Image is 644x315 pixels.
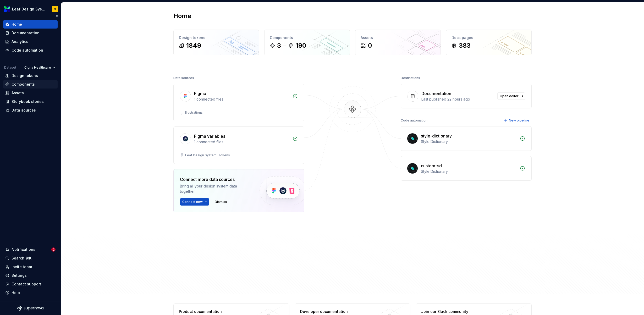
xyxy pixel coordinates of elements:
[421,309,497,314] div: Join our Slack community
[215,200,227,204] span: Dismiss
[3,89,58,97] a: Assets
[270,35,344,40] div: Components
[194,133,225,139] div: Figma variables
[24,65,51,70] span: Cigna Healthcare
[12,273,27,278] div: Settings
[12,256,31,261] div: Search ⌘K
[12,22,22,27] div: Home
[3,289,58,297] button: Help
[500,94,519,98] span: Open editor
[180,176,251,183] div: Connect more data sources
[182,200,203,204] span: Connect new
[355,30,441,55] a: Assets0
[17,306,43,311] svg: Supernova Logo
[12,30,40,36] div: Documentation
[452,35,526,40] div: Docs pages
[12,281,41,287] div: Contact support
[3,80,58,89] a: Components
[277,41,281,50] div: 3
[173,12,191,20] h2: Home
[361,35,435,40] div: Assets
[509,118,529,123] span: New pipeline
[401,74,420,82] div: Destinations
[212,198,229,206] button: Dismiss
[180,184,251,194] div: Bring all your design system data together.
[300,309,376,314] div: Developer documentation
[4,6,10,12] img: 6e787e26-f4c0-4230-8924-624fe4a2d214.png
[179,309,255,314] div: Product documentation
[12,82,35,87] div: Components
[3,245,58,254] button: Notifications2
[12,99,44,104] div: Storybook stories
[173,30,259,55] a: Design tokens1849
[3,271,58,280] a: Settings
[185,153,230,157] div: Leaf Design System: Tokens
[185,110,203,115] div: Illustrations
[3,37,58,46] a: Analytics
[296,41,306,50] div: 190
[459,41,471,50] div: 383
[368,41,372,50] div: 0
[22,64,58,71] button: Cigna Healthcare
[3,280,58,288] button: Contact support
[12,39,28,44] div: Analytics
[446,30,532,55] a: Docs pages383
[3,263,58,271] a: Invite team
[421,133,452,139] div: style-dictionary
[3,20,58,29] a: Home
[421,163,442,169] div: custom-sd
[421,139,517,144] div: Style Dictionary
[51,247,56,252] span: 2
[12,108,36,113] div: Data sources
[264,30,350,55] a: Components3190
[12,247,35,252] div: Notifications
[3,71,58,80] a: Design tokens
[180,198,209,206] button: Connect new
[3,254,58,262] button: Search ⌘K
[3,46,58,54] a: Code automation
[421,97,494,102] div: Last published 22 hours ago
[179,35,254,40] div: Design tokens
[54,7,56,11] div: S
[497,92,525,100] a: Open editor
[401,117,427,124] div: Code automation
[53,12,61,20] button: Collapse sidebar
[12,90,24,96] div: Assets
[3,106,58,114] a: Data sources
[186,41,201,50] div: 1849
[173,126,304,164] a: Figma variables1 connected filesLeaf Design System: Tokens
[1,3,60,15] button: Leaf Design SystemS
[421,90,451,97] div: Documentation
[12,73,38,78] div: Design tokens
[194,139,289,145] div: 1 connected files
[4,65,16,70] div: Dataset
[194,97,289,102] div: 1 connected files
[173,84,304,121] a: Figma1 connected filesIllustrations
[173,74,194,82] div: Data sources
[502,117,532,124] button: New pipeline
[3,97,58,106] a: Storybook stories
[12,290,20,295] div: Help
[12,7,46,12] div: Leaf Design System
[421,169,517,174] div: Style Dictionary
[12,264,32,269] div: Invite team
[194,90,206,97] div: Figma
[12,48,43,53] div: Code automation
[3,29,58,37] a: Documentation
